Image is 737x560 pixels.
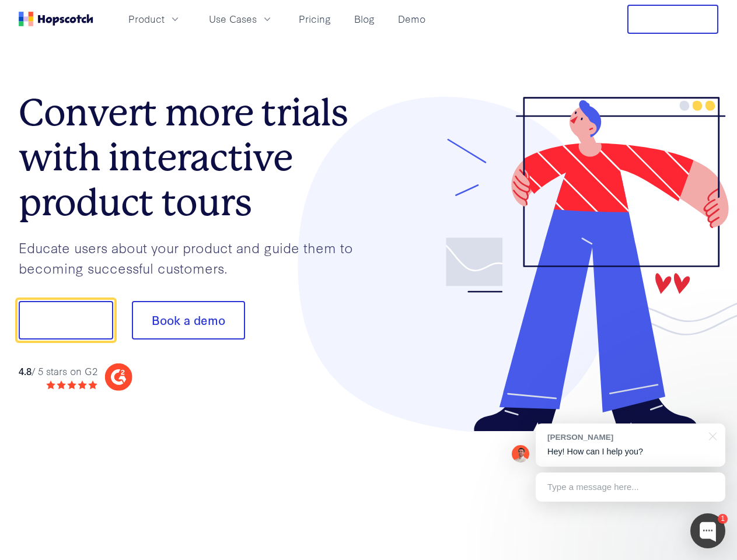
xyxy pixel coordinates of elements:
a: Blog [350,9,379,29]
div: Type a message here... [536,473,725,502]
a: Demo [393,9,430,29]
div: / 5 stars on G2 [19,364,97,379]
p: Educate users about your product and guide them to becoming successful customers. [19,237,369,278]
div: [PERSON_NAME] [547,432,702,443]
button: Show me! [19,301,113,339]
img: Mark Spera [512,445,529,463]
button: Book a demo [132,301,245,339]
button: Free Trial [627,5,718,34]
a: Home [19,12,93,26]
div: 1 [718,514,728,524]
button: Product [121,9,188,29]
a: Pricing [294,9,336,29]
p: Hey! How can I help you? [547,446,714,458]
span: Product [128,12,165,26]
h1: Convert more trials with interactive product tours [19,90,369,225]
span: Use Cases [209,12,257,26]
button: Use Cases [202,9,280,29]
strong: 4.8 [19,364,32,377]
